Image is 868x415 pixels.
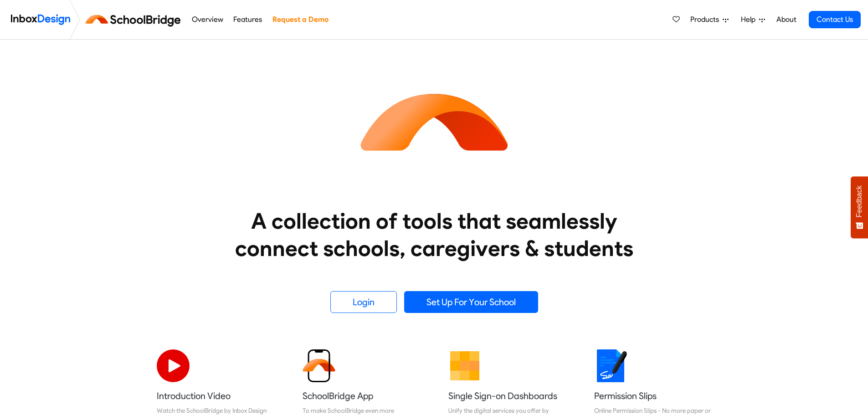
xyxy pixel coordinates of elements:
[157,349,190,382] img: 2022_07_11_icon_video_playback.svg
[404,291,538,313] a: Set Up For Your School
[594,389,712,402] h5: Permission Slips
[270,10,331,29] a: Request a Demo
[855,185,863,217] span: Feedback
[231,10,265,29] a: Features
[189,10,226,29] a: Overview
[737,10,769,29] a: Help
[690,14,723,25] span: Products
[851,176,868,238] button: Feedback - Show survey
[809,11,861,28] a: Contact Us
[352,40,516,204] img: icon_schoolbridge.svg
[84,9,186,31] img: schoolbridge logo
[303,389,420,402] h5: SchoolBridge App
[218,207,651,262] heading: A collection of tools that seamlessly connect schools, caregivers & students
[741,14,759,25] span: Help
[774,10,799,29] a: About
[330,291,397,313] a: Login
[687,10,732,29] a: Products
[448,389,566,402] h5: Single Sign-on Dashboards
[594,349,627,382] img: 2022_01_18_icon_signature.svg
[448,349,481,382] img: 2022_01_13_icon_grid.svg
[157,389,274,402] h5: Introduction Video
[303,349,335,382] img: 2022_01_13_icon_sb_app.svg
